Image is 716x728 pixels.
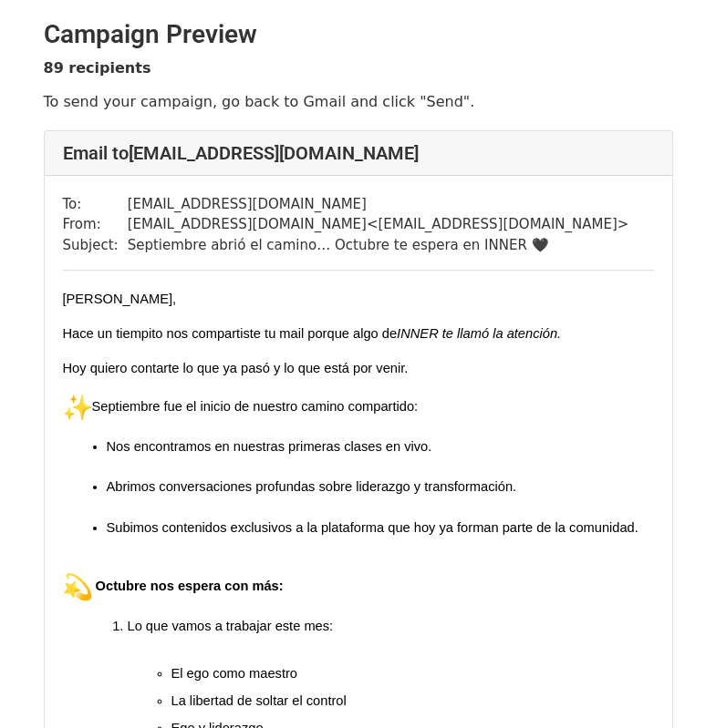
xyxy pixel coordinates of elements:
[63,235,128,256] td: Subject:
[63,142,654,164] h4: Email to [EMAIL_ADDRESS][DOMAIN_NAME]
[128,619,334,633] span: Lo que vamos a trabajar este mes:
[44,19,673,50] h2: Campaign Preview
[63,214,128,235] td: From:
[63,292,177,306] span: [PERSON_NAME],
[171,693,347,708] span: La libertad de soltar el control
[128,194,629,215] td: [EMAIL_ADDRESS][DOMAIN_NAME]
[63,399,419,414] span: Septiembre fue el inicio de nuestro camino compartido:
[171,666,297,681] span: El ego como maestro
[107,439,432,454] span: Nos encontramos en nuestras primeras clases en vivo.
[96,579,284,593] span: Octubre nos espera con más:
[128,235,629,256] td: Septiembre abrió el camino… Octubre te espera en INNER 🖤
[63,194,128,215] td: To:
[63,361,409,375] span: Hoy quiero contarte lo que ya pasó y lo que está por venir.
[107,520,638,535] span: Subimos contenidos exclusivos a la plataforma que hoy ya forman parte de la comunidad.
[63,393,92,422] img: ✨
[397,326,561,341] span: INNER te llamó la atención.
[63,326,398,341] span: Hace un tiempito nos compartiste tu mail porque algo de
[128,214,629,235] td: [EMAIL_ADDRESS][DOMAIN_NAME] < [EMAIL_ADDRESS][DOMAIN_NAME] >
[44,59,151,77] strong: 89 recipients
[107,479,517,494] span: Abrimos conversaciones profundas sobre liderazgo y transformación.
[63,572,92,601] img: 💫
[44,92,673,111] p: To send your campaign, go back to Gmail and click "Send".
